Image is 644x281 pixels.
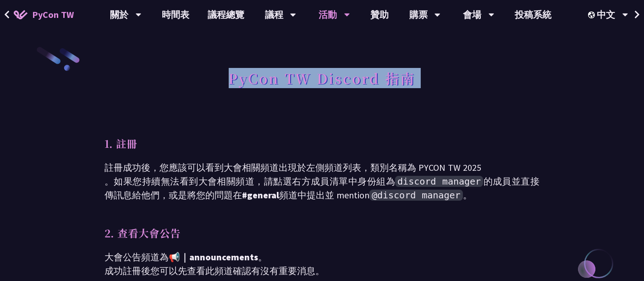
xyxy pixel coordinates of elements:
[242,189,279,201] span: #general
[395,176,483,187] span: discord manager
[105,135,539,152] p: 1. 註冊
[14,10,28,19] img: Home icon of PyCon TW 2025
[105,225,539,241] p: 2. 查看大會公告
[169,251,258,263] span: 📢｜announcements
[32,8,74,22] span: PyCon TW
[588,11,597,18] img: Locale Icon
[5,3,83,26] a: PyCon TW
[369,190,463,201] span: @discord manager
[105,250,539,278] p: 大會公告頻道為 。 成功註冊後您可以先查看此頻道確認有沒有重要消息。
[105,161,539,202] p: 註冊成功後，您應該可以看到大會相關頻道出現於左側頻道列表，類別名稱為 PYCON TW 2025 。如果您持續無法看到大會相關頻道，請點選右方成員清單中身份組為 的成員並直接傳訊息給他們，或是將...
[229,64,416,92] h1: PyCon TW Discord 指南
